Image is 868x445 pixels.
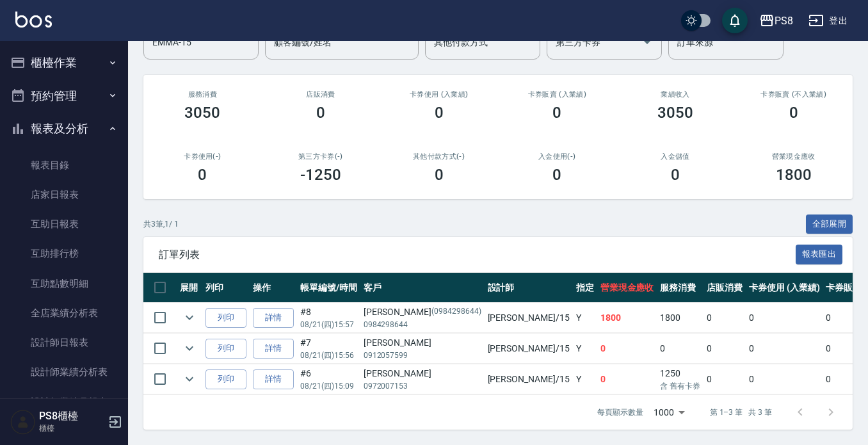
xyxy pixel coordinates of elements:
[573,273,597,303] th: 指定
[746,273,823,303] th: 卡券使用 (入業績)
[632,90,719,99] h2: 業績收入
[485,273,573,303] th: 設計師
[253,339,294,359] a: 詳情
[364,305,481,319] div: [PERSON_NAME]
[573,364,597,394] td: Y
[364,319,481,330] p: 0984298644
[597,407,643,418] p: 每頁顯示數量
[703,364,746,394] td: 0
[253,308,294,328] a: 詳情
[300,350,357,361] p: 08/21 (四) 15:56
[746,303,823,333] td: 0
[300,380,357,392] p: 08/21 (四) 15:09
[703,303,746,333] td: 0
[746,334,823,364] td: 0
[485,364,573,394] td: [PERSON_NAME] /15
[5,209,123,239] a: 互助日報表
[10,409,36,435] img: Person
[597,334,657,364] td: 0
[775,13,793,29] div: PS8
[205,308,246,328] button: 列印
[297,364,360,394] td: #6
[703,334,746,364] td: 0
[5,298,123,328] a: 全店業績分析表
[250,273,297,303] th: 操作
[637,32,657,53] button: Open
[750,90,837,99] h2: 卡券販賣 (不入業績)
[5,46,123,79] button: 櫃檯作業
[803,9,853,33] button: 登出
[513,152,601,161] h2: 入金使用(-)
[395,90,483,99] h2: 卡券使用 (入業績)
[657,104,693,122] h3: 3050
[159,248,796,261] span: 訂單列表
[722,8,748,33] button: save
[180,339,199,358] button: expand row
[513,90,601,99] h2: 卡券販賣 (入業績)
[573,303,597,333] td: Y
[5,112,123,145] button: 報表及分析
[5,239,123,268] a: 互助排行榜
[746,364,823,394] td: 0
[657,303,703,333] td: 1800
[597,364,657,394] td: 0
[435,104,444,122] h3: 0
[198,166,207,184] h3: 0
[806,214,853,234] button: 全部展開
[648,395,689,430] div: 1000
[5,79,123,113] button: 預約管理
[750,152,837,161] h2: 營業現金應收
[15,12,52,28] img: Logo
[485,334,573,364] td: [PERSON_NAME] /15
[159,90,246,99] h3: 服務消費
[143,218,179,230] p: 共 3 筆, 1 / 1
[316,104,325,122] h3: 0
[573,334,597,364] td: Y
[364,350,481,361] p: 0912057599
[5,180,123,209] a: 店家日報表
[710,407,772,418] p: 第 1–3 筆 共 3 筆
[660,380,700,392] p: 含 舊有卡券
[632,152,719,161] h2: 入金儲值
[485,303,573,333] td: [PERSON_NAME] /15
[39,423,104,434] p: 櫃檯
[5,387,123,417] a: 設計師業績月報表
[657,334,703,364] td: 0
[5,328,123,357] a: 設計師日報表
[552,104,561,122] h3: 0
[754,8,798,34] button: PS8
[671,166,680,184] h3: 0
[180,369,199,389] button: expand row
[277,152,365,161] h2: 第三方卡券(-)
[297,303,360,333] td: #8
[597,303,657,333] td: 1800
[205,369,246,389] button: 列印
[364,336,481,350] div: [PERSON_NAME]
[435,166,444,184] h3: 0
[297,273,360,303] th: 帳單編號/時間
[360,273,485,303] th: 客戶
[159,152,246,161] h2: 卡券使用(-)
[300,319,357,330] p: 08/21 (四) 15:57
[657,364,703,394] td: 1250
[184,104,220,122] h3: 3050
[177,273,202,303] th: 展開
[180,308,199,327] button: expand row
[297,334,360,364] td: #7
[5,150,123,180] a: 報表目錄
[395,152,483,161] h2: 其他付款方式(-)
[364,380,481,392] p: 0972007153
[776,166,812,184] h3: 1800
[5,357,123,387] a: 設計師業績分析表
[364,367,481,380] div: [PERSON_NAME]
[597,273,657,303] th: 營業現金應收
[39,410,104,423] h5: PS8櫃檯
[300,166,341,184] h3: -1250
[552,166,561,184] h3: 0
[796,245,843,264] button: 報表匯出
[703,273,746,303] th: 店販消費
[431,305,481,319] p: (0984298644)
[205,339,246,359] button: 列印
[5,269,123,298] a: 互助點數明細
[277,90,365,99] h2: 店販消費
